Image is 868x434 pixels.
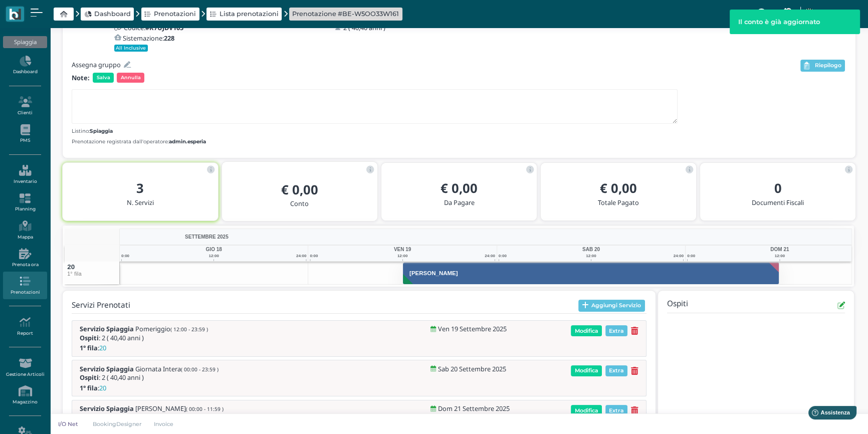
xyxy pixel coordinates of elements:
[67,264,75,270] span: 20
[124,24,183,31] h5: Codice:
[3,36,47,48] div: Spiaggia
[438,365,506,372] h5: Sab 20 Settembre 2025
[80,343,98,352] b: 1° fila
[154,9,196,19] span: Prenotazioni
[80,324,134,333] b: Servizio Spiaggia
[99,384,106,391] span: 20
[802,2,862,26] a: ... [GEOGRAPHIC_DATA]
[800,60,845,72] button: Riepilogo
[549,199,688,206] h5: Totale Pagato
[186,405,224,412] small: ( 00:00 - 11:59 )
[80,333,99,342] b: Ospiti
[169,138,206,145] b: admin.esperia
[9,9,21,20] img: logo
[80,344,205,351] h5: :
[80,334,208,341] h5: : 2 ( 40,40 anni )
[114,45,148,52] small: All Inclusive
[3,313,47,340] a: Report
[3,354,47,381] a: Gestione Articoli
[571,405,602,416] span: Modifica
[114,24,183,31] a: Codice:#K7UJDV105
[144,9,196,19] a: Prenotazioni
[281,181,318,198] b: € 0,00
[80,404,134,413] b: Servizio Spiaggia
[90,128,113,134] b: Spiaggia
[3,52,47,79] a: Dashboard
[3,381,47,409] a: Magazzino
[135,325,208,332] span: Pomeriggio
[3,92,47,120] a: Clienti
[93,73,114,83] span: Salva
[185,233,229,241] span: SETTEMBRE 2025
[135,405,224,412] span: [PERSON_NAME]
[730,10,859,34] div: Il conto è già aggiornato
[30,8,66,16] span: Assistenza
[80,384,205,391] h5: :
[403,262,779,285] button: [PERSON_NAME]
[667,300,688,311] h4: Ospiti
[292,9,399,19] a: Prenotazione #BE-W5OO33W161
[117,73,144,83] span: Annulla
[438,325,507,332] h5: Ven 19 Settembre 2025
[71,199,210,206] h5: N. Servizi
[220,9,279,19] span: Lista prenotazioni
[571,325,602,336] span: Modifica
[605,325,628,336] span: Extra
[136,179,144,197] b: 3
[708,199,847,206] h5: Documenti Fiscali
[3,120,47,148] a: PMS
[389,199,529,206] h5: Da Pagare
[605,405,628,416] span: Extra
[170,326,208,333] small: ( 12:00 - 23:59 )
[67,271,82,277] small: 1° fila
[80,383,98,392] b: 1° fila
[774,179,782,197] b: 0
[148,420,180,428] a: Invoice
[3,272,47,299] a: Prenotazioni
[571,365,602,376] span: Modifica
[94,9,131,19] span: Dashboard
[84,9,131,19] a: Dashboard
[797,403,859,425] iframe: Help widget launcher
[72,61,121,68] h5: Assegna gruppo
[80,364,134,373] b: Servizio Spiaggia
[578,300,645,312] button: Aggiungi Servizio
[72,127,113,135] small: Listino:
[600,179,637,197] b: € 0,00
[3,216,47,244] a: Mappa
[3,161,47,188] a: Inventario
[80,374,219,381] h5: : 2 ( 40,40 anni )
[99,344,106,351] span: 20
[438,405,510,412] h5: Dom 21 Settembre 2025
[72,73,90,82] b: Note:
[3,244,47,272] a: Prenota ora
[230,200,369,207] h5: Conto
[86,420,148,428] a: BookingDesigner
[80,413,99,422] b: Ospiti
[80,373,99,382] b: Ospiti
[164,34,174,43] b: 228
[72,138,206,145] small: Prenotazione registrata dall'operatore:
[3,189,47,216] a: Planning
[441,179,478,197] b: € 0,00
[123,35,174,42] h5: Sistemazione:
[135,365,219,372] span: Giornata Intera
[210,9,279,19] a: Lista prenotazioni
[343,24,385,31] h5: 2 ( 40,40 anni )
[56,420,80,428] p: I/O Net
[181,366,219,373] small: ( 00:00 - 23:59 )
[405,270,462,276] h3: [PERSON_NAME]
[605,365,628,376] span: Extra
[72,301,130,310] h4: Servizi Prenotati
[815,62,841,69] span: Riepilogo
